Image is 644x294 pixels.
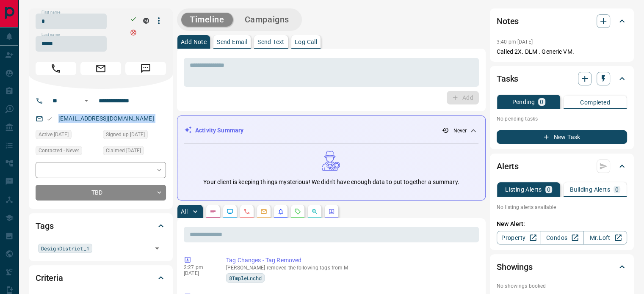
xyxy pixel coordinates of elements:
[181,39,207,45] p: Add Note
[497,220,627,228] p: New Alert:
[277,208,284,215] svg: Listing Alerts
[41,10,60,15] label: First name
[615,187,619,192] p: 0
[106,146,141,155] span: Claimed [DATE]
[226,256,475,265] p: Tag Changes - Tag Removed
[497,113,627,125] p: No pending tasks
[497,69,627,89] div: Tasks
[257,39,285,45] p: Send Text
[195,126,243,135] p: Activity Summary
[497,156,627,176] div: Alerts
[497,231,540,245] a: Property
[328,208,335,215] svg: Agent Actions
[497,39,533,45] p: 3:40 pm [DATE]
[39,146,79,155] span: Contacted - Never
[36,219,53,233] h2: Tags
[36,271,63,285] h2: Criteria
[81,96,91,106] button: Open
[540,231,583,245] a: Condos
[217,39,247,45] p: Send Email
[80,62,121,75] span: Email
[497,130,627,144] button: New Task
[125,62,166,75] span: Message
[295,39,317,45] p: Log Call
[39,130,69,139] span: Active [DATE]
[36,130,99,142] div: Mon Nov 08 2021
[497,203,627,211] p: No listing alerts available
[497,260,533,274] h2: Showings
[512,99,535,105] p: Pending
[236,13,298,27] button: Campaigns
[497,47,627,56] p: Called 2X. DLM . Generic VM.
[547,187,550,192] p: 0
[181,13,233,27] button: Timeline
[103,146,166,158] div: Thu Nov 11 2021
[497,72,518,85] h2: Tasks
[580,99,610,105] p: Completed
[143,18,149,24] div: mrloft.ca
[227,208,233,215] svg: Lead Browsing Activity
[229,274,262,282] span: 8TmpleLnchd
[497,257,627,277] div: Showings
[451,127,467,135] p: - Never
[497,14,519,28] h2: Notes
[311,208,318,215] svg: Opportunities
[36,185,166,201] div: TBD
[106,130,145,139] span: Signed up [DATE]
[184,264,213,270] p: 2:27 pm
[203,178,459,187] p: Your client is keeping things mysterious! We didn't have enough data to put together a summary.
[58,115,154,122] a: [EMAIL_ADDRESS][DOMAIN_NAME]
[497,11,627,31] div: Notes
[260,208,267,215] svg: Emails
[243,208,250,215] svg: Calls
[36,62,76,75] span: Call
[497,159,519,173] h2: Alerts
[505,187,542,192] p: Listing Alerts
[103,130,166,142] div: Mon Nov 08 2021
[151,242,163,254] button: Open
[36,216,166,236] div: Tags
[294,208,301,215] svg: Requests
[583,231,627,245] a: Mr.Loft
[181,209,188,214] p: All
[184,123,478,138] div: Activity Summary- Never
[47,116,53,122] svg: Email Valid
[497,282,627,290] p: No showings booked
[41,244,89,253] span: DesignDistrict_1
[226,265,475,271] p: [PERSON_NAME] removed the following tags from M
[540,99,543,105] p: 0
[184,270,213,276] p: [DATE]
[570,187,610,192] p: Building Alerts
[36,268,166,288] div: Criteria
[41,32,60,38] label: Last name
[210,208,216,215] svg: Notes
